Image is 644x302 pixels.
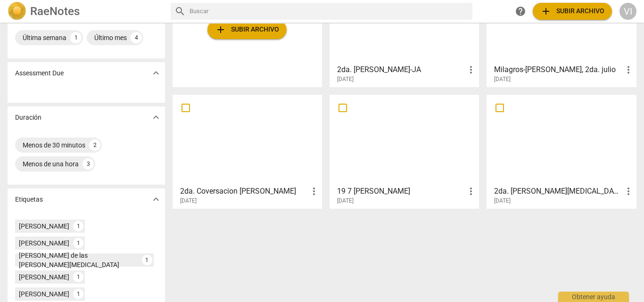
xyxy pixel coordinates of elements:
h3: Milagros-Arturo, 2da. julio [494,64,622,75]
input: Buscar [190,4,469,19]
div: 1 [73,238,83,248]
span: expand_more [150,112,162,123]
a: 19 7 [PERSON_NAME][DATE] [333,98,476,204]
span: [DATE] [494,197,511,205]
span: expand_more [150,67,162,79]
div: 1 [73,289,83,299]
p: Assessment Due [15,68,64,78]
span: add [540,6,552,17]
a: Obtener ayuda [512,3,529,20]
span: [DATE] [337,75,354,83]
h3: 19 7 Sofi Pinasco [337,186,465,197]
div: 1 [73,221,83,231]
span: more_vert [623,64,634,75]
h3: 2da. Coversacion Viviana [180,186,308,197]
p: Etiquetas [15,195,43,204]
div: 3 [83,158,94,170]
a: LogoRaeNotes [8,2,163,21]
h3: 2da. Julio Maria Mercedes Colina [494,186,622,197]
button: Mostrar más [149,192,163,206]
div: Última semana [23,33,66,42]
div: 1 [73,272,83,282]
span: [DATE] [337,197,354,205]
span: Subir archivo [540,6,604,17]
a: 2da. [PERSON_NAME][MEDICAL_DATA][DATE] [490,98,633,204]
span: Subir archivo [215,24,279,35]
div: 1 [70,32,82,43]
span: search [174,6,186,17]
span: more_vert [623,186,634,197]
div: Obtener ayuda [558,292,629,302]
span: more_vert [465,186,477,197]
div: 2 [89,139,100,151]
span: add [215,24,226,35]
button: VI [619,3,636,20]
span: expand_more [150,194,162,205]
div: 1 [142,255,152,265]
div: Último mes [94,33,127,42]
span: help [515,6,526,17]
div: [PERSON_NAME] de las [PERSON_NAME][MEDICAL_DATA] [19,251,138,269]
button: Mostrar más [149,66,163,80]
div: [PERSON_NAME] [19,289,69,299]
div: [PERSON_NAME] [19,238,69,248]
span: more_vert [308,186,320,197]
a: 2da. Coversacion [PERSON_NAME][DATE] [176,98,319,204]
button: Subir [533,3,612,20]
span: more_vert [465,64,477,75]
span: [DATE] [180,197,197,205]
button: Mostrar más [149,110,163,124]
h2: RaeNotes [30,5,80,18]
span: [DATE] [494,75,511,83]
button: Subir [207,20,287,39]
div: Menos de 30 minutos [23,140,85,150]
div: 4 [131,32,142,43]
h3: 2da. julio Cynthia Castaneda-JA [337,64,465,75]
p: Duración [15,113,41,122]
div: Menos de una hora [23,159,79,169]
div: [PERSON_NAME] [19,221,69,231]
img: Logo [8,2,26,21]
div: [PERSON_NAME] [19,272,69,282]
